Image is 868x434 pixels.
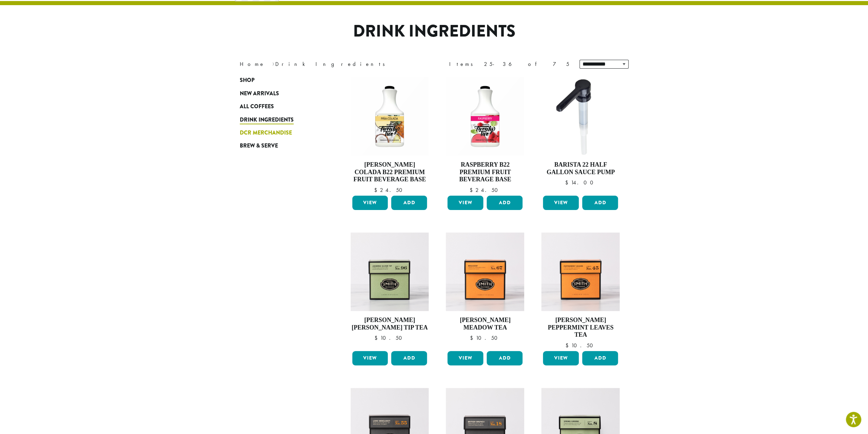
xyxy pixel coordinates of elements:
a: View [447,351,483,365]
a: [PERSON_NAME] Peppermint Leaves Tea $10.50 [541,233,620,348]
button: Add [582,196,618,210]
bdi: 14.00 [565,179,596,186]
button: Add [582,351,618,365]
h1: Drink Ingredients [235,22,634,41]
img: Pina-Colada-Stock-e1680894762376.png [350,77,429,156]
img: DP1898.01.png [541,77,620,156]
span: Drink Ingredients [240,116,294,124]
a: [PERSON_NAME] [PERSON_NAME] Tip Tea $10.50 [351,233,429,348]
span: Shop [240,76,254,85]
span: DCR Merchandise [240,129,292,137]
a: [PERSON_NAME] Colada B22 Premium Fruit Beverage Base $24.50 [351,77,429,193]
button: Add [391,196,427,210]
a: View [352,351,388,365]
bdi: 10.50 [470,334,500,341]
nav: Breadcrumb [240,60,424,68]
img: Meadow-Signature-Herbal-Carton-2023.jpg [446,233,524,311]
bdi: 24.50 [469,186,501,194]
a: Raspberry B22 Premium Fruit Beverage Base $24.50 [446,77,524,193]
bdi: 10.50 [374,334,405,341]
a: Shop [240,74,322,87]
button: Add [487,196,523,210]
span: $ [374,334,380,341]
img: Jasmine-Silver-Tip-Signature-Green-Carton-2023.jpg [350,233,429,311]
a: New Arrivals [240,87,322,100]
span: $ [470,334,475,341]
a: View [543,351,579,365]
button: Add [487,351,523,365]
a: DCR Merchandise [240,126,322,139]
h4: [PERSON_NAME] Colada B22 Premium Fruit Beverage Base [351,161,429,183]
img: Raspberry-Stock-e1680896545122.png [446,77,524,156]
a: All Coffees [240,100,322,113]
h4: Barista 22 Half Gallon Sauce Pump [541,161,620,176]
h4: [PERSON_NAME] [PERSON_NAME] Tip Tea [351,317,429,331]
span: All Coffees [240,102,274,111]
a: Barista 22 Half Gallon Sauce Pump $14.00 [541,77,620,193]
a: Home [240,60,265,68]
h4: [PERSON_NAME] Peppermint Leaves Tea [541,317,620,339]
h4: [PERSON_NAME] Meadow Tea [446,317,524,331]
a: Drink Ingredients [240,113,322,126]
a: [PERSON_NAME] Meadow Tea $10.50 [446,233,524,348]
span: Brew & Serve [240,142,278,150]
img: Peppermint-Signature-Herbal-Carton-2023.jpg [541,233,620,311]
span: New Arrivals [240,89,279,98]
a: View [352,196,388,210]
bdi: 10.50 [565,342,596,349]
a: View [447,196,483,210]
span: $ [565,179,571,186]
div: Items 25-36 of 75 [449,60,569,68]
a: View [543,196,579,210]
a: Brew & Serve [240,139,322,152]
span: $ [469,186,475,194]
span: $ [565,342,571,349]
h4: Raspberry B22 Premium Fruit Beverage Base [446,161,524,183]
span: $ [374,186,380,194]
bdi: 24.50 [374,186,405,194]
span: › [272,58,275,68]
button: Add [391,351,427,365]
